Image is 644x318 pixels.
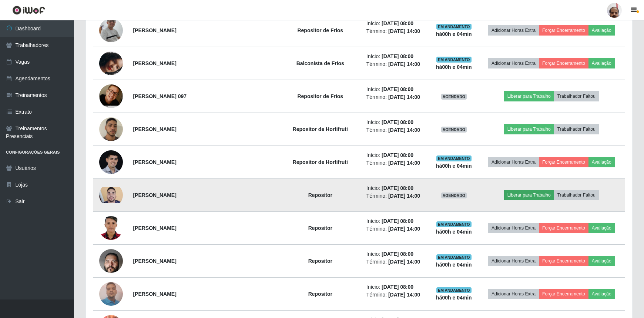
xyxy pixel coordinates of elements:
[366,118,425,126] li: Início:
[554,124,599,134] button: Trabalhador Faltou
[308,258,332,264] strong: Repositor
[436,24,472,30] span: EM ANDAMENTO
[366,192,425,200] li: Término:
[539,256,588,266] button: Forçar Encerramento
[133,93,187,99] strong: [PERSON_NAME] 097
[436,287,472,293] span: EM ANDAMENTO
[382,218,413,224] time: [DATE] 08:00
[99,278,123,309] img: 1747319122183.jpeg
[133,291,176,297] strong: [PERSON_NAME]
[539,25,588,36] button: Forçar Encerramento
[488,256,539,266] button: Adicionar Horas Extra
[441,127,467,133] span: AGENDADO
[293,159,348,165] strong: Repositor de Hortifruti
[382,251,413,257] time: [DATE] 08:00
[366,225,425,233] li: Término:
[99,42,123,84] img: 1702646903023.jpeg
[388,160,420,166] time: [DATE] 14:00
[488,223,539,233] button: Adicionar Horas Extra
[366,151,425,159] li: Início:
[366,291,425,299] li: Término:
[388,226,420,232] time: [DATE] 14:00
[308,225,332,231] strong: Repositor
[366,53,425,60] li: Início:
[297,27,343,33] strong: Repositor de Frios
[366,126,425,134] li: Término:
[388,193,420,199] time: [DATE] 14:00
[99,150,123,174] img: 1754654959854.jpeg
[366,20,425,27] li: Início:
[436,229,472,235] strong: há 00 h e 04 min
[133,126,176,132] strong: [PERSON_NAME]
[99,3,123,57] img: 1689019762958.jpeg
[297,93,343,99] strong: Repositor de Frios
[382,185,413,191] time: [DATE] 08:00
[366,184,425,192] li: Início:
[99,108,123,150] img: 1749859968121.jpeg
[388,94,420,100] time: [DATE] 14:00
[133,159,176,165] strong: [PERSON_NAME]
[539,223,588,233] button: Forçar Encerramento
[308,291,332,297] strong: Repositor
[133,192,176,198] strong: [PERSON_NAME]
[382,53,413,59] time: [DATE] 08:00
[488,289,539,299] button: Adicionar Horas Extra
[504,190,554,200] button: Liberar para Trabalho
[504,91,554,101] button: Liberar para Trabalho
[588,289,615,299] button: Avaliação
[133,27,176,33] strong: [PERSON_NAME]
[308,192,332,198] strong: Repositor
[366,258,425,266] li: Término:
[441,94,467,100] span: AGENDADO
[539,289,588,299] button: Forçar Encerramento
[436,254,472,260] span: EM ANDAMENTO
[588,223,615,233] button: Avaliação
[296,60,344,66] strong: Balconista de Frios
[436,262,472,268] strong: há 00 h e 04 min
[436,31,472,37] strong: há 00 h e 04 min
[436,57,472,63] span: EM ANDAMENTO
[133,258,176,264] strong: [PERSON_NAME]
[588,58,615,68] button: Avaliação
[436,221,472,227] span: EM ANDAMENTO
[99,235,123,287] img: 1750593066076.jpeg
[366,159,425,167] li: Término:
[133,60,176,66] strong: [PERSON_NAME]
[382,152,413,158] time: [DATE] 08:00
[366,250,425,258] li: Início:
[436,155,472,161] span: EM ANDAMENTO
[293,126,348,132] strong: Repositor de Hortifruti
[99,211,123,245] img: 1747535956967.jpeg
[366,217,425,225] li: Início:
[539,157,588,167] button: Forçar Encerramento
[539,58,588,68] button: Forçar Encerramento
[133,225,176,231] strong: [PERSON_NAME]
[382,86,413,92] time: [DATE] 08:00
[12,6,45,15] img: CoreUI Logo
[588,157,615,167] button: Avaliação
[554,190,599,200] button: Trabalhador Faltou
[366,93,425,101] li: Término:
[388,61,420,67] time: [DATE] 14:00
[382,284,413,290] time: [DATE] 08:00
[588,256,615,266] button: Avaliação
[554,91,599,101] button: Trabalhador Faltou
[382,119,413,125] time: [DATE] 08:00
[588,25,615,36] button: Avaliação
[366,60,425,68] li: Término:
[436,295,472,301] strong: há 00 h e 04 min
[388,28,420,34] time: [DATE] 14:00
[99,78,123,114] img: 1743609849878.jpeg
[388,292,420,298] time: [DATE] 14:00
[366,283,425,291] li: Início:
[488,25,539,36] button: Adicionar Horas Extra
[382,20,413,26] time: [DATE] 08:00
[488,157,539,167] button: Adicionar Horas Extra
[436,163,472,169] strong: há 00 h e 04 min
[366,86,425,93] li: Início:
[436,64,472,70] strong: há 00 h e 04 min
[388,127,420,133] time: [DATE] 14:00
[504,124,554,134] button: Liberar para Trabalho
[441,193,467,198] span: AGENDADO
[388,259,420,265] time: [DATE] 14:00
